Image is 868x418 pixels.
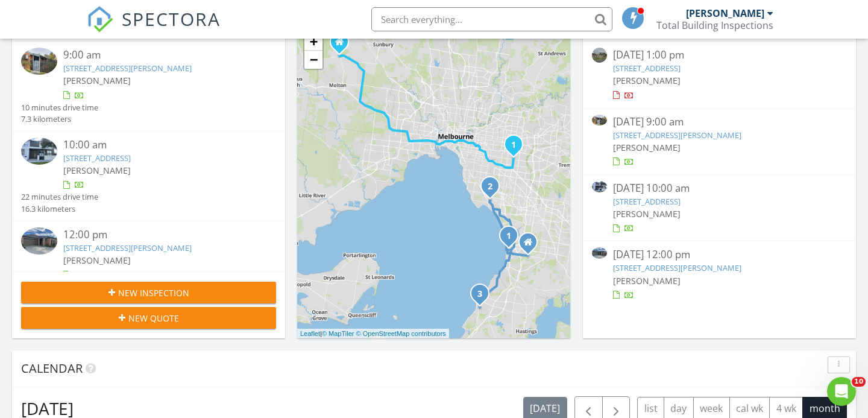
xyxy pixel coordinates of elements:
span: 10 [852,377,866,387]
div: 16.3 kilometers [21,203,98,215]
a: [DATE] 10:00 am [STREET_ADDRESS] [PERSON_NAME] [592,181,847,235]
span: [PERSON_NAME] [613,142,681,153]
i: 1 [511,141,516,150]
img: 9372117%2Fcover_photos%2FG26FpCpoWiB50WwEPd7r%2Fsmall.jpg [592,247,607,259]
img: The Best Home Inspection Software - Spectora [87,6,113,33]
div: [DATE] 1:00 pm [613,48,826,63]
iframe: Intercom live chat [827,377,856,406]
img: streetview [592,48,607,63]
a: © OpenStreetMap contributors [356,330,446,337]
div: [DATE] 12:00 pm [613,247,826,262]
span: [PERSON_NAME] [63,75,131,86]
a: [DATE] 1:00 pm [STREET_ADDRESS] [PERSON_NAME] [592,48,847,101]
a: 9:00 am [STREET_ADDRESS][PERSON_NAME] [PERSON_NAME] 10 minutes drive time 7.3 kilometers [21,48,276,125]
a: 10:00 am [STREET_ADDRESS] [PERSON_NAME] 22 minutes drive time 16.3 kilometers [21,138,276,215]
img: 9372117%2Fcover_photos%2FG26FpCpoWiB50WwEPd7r%2Fsmall.jpg [21,227,57,255]
a: Zoom in [304,33,322,51]
img: 9372112%2Fcover_photos%2FTeMXVn5aJCx6dKarxtjR%2Fsmall.jpg [592,115,607,126]
span: New Quote [128,312,179,325]
i: 1 [506,232,511,241]
a: [STREET_ADDRESS][PERSON_NAME] [613,130,741,141]
a: [STREET_ADDRESS][PERSON_NAME] [613,262,741,273]
button: New Quote [21,307,276,329]
div: 7.3 kilometers [21,113,98,125]
span: [PERSON_NAME] [63,165,131,176]
a: [DATE] 12:00 pm [STREET_ADDRESS][PERSON_NAME] [PERSON_NAME] [592,247,847,301]
div: [PERSON_NAME] [686,7,764,19]
i: 2 [488,183,492,191]
div: Melton West VIC 3337 [339,42,347,49]
div: 6/22c Green Island Ave, Mount Martha, VIC 3934 [480,293,487,300]
div: | [297,329,449,339]
a: [STREET_ADDRESS][PERSON_NAME] [63,63,192,74]
img: 9372112%2Fcover_photos%2FTeMXVn5aJCx6dKarxtjR%2Fsmall.jpg [21,48,57,75]
span: [PERSON_NAME] [63,255,131,266]
span: SPECTORA [122,6,221,31]
div: 3 Sapphire Mews, SKYE Victoria 3977 [528,242,535,249]
img: 9372115%2Fcover_photos%2F1KP9ahbqlzz9CahV0Z4v%2Fsmall.jpg [21,138,57,165]
button: New Inspection [21,282,276,303]
div: [DATE] 10:00 am [613,181,826,196]
div: 10:00 am [63,138,254,153]
span: [PERSON_NAME] [613,208,681,220]
a: Leaflet [300,330,320,337]
span: New Inspection [118,287,189,299]
a: [STREET_ADDRESS] [613,196,681,207]
div: 17 Sarzana St, Mentone, VIC 3194 [490,186,497,193]
input: Search everything... [371,7,612,31]
a: [STREET_ADDRESS][PERSON_NAME] [63,242,192,253]
div: 2/18 Charles St, Seaford, VIC 3198 [509,235,516,242]
a: © MapTiler [322,330,354,337]
span: Calendar [21,360,83,376]
div: Total Building Inspections [656,19,773,31]
i: 3 [477,290,482,299]
span: [PERSON_NAME] [613,275,681,287]
span: [PERSON_NAME] [613,75,681,86]
div: 12:00 pm [63,227,254,242]
div: 4/177-181 Blackburn Rd , Mount Waverley, VIC 3149 [514,144,521,151]
div: 9:00 am [63,48,254,63]
a: 12:00 pm [STREET_ADDRESS][PERSON_NAME] [PERSON_NAME] 40 minutes drive time 39.5 kilometers [21,227,276,305]
div: 22 minutes drive time [21,191,98,203]
a: [STREET_ADDRESS] [613,63,681,74]
a: [STREET_ADDRESS] [63,153,131,163]
a: Zoom out [304,51,322,69]
img: 9372115%2Fcover_photos%2F1KP9ahbqlzz9CahV0Z4v%2Fsmall.jpg [592,181,607,192]
a: SPECTORA [87,16,221,42]
div: [DATE] 9:00 am [613,115,826,130]
div: 10 minutes drive time [21,102,98,113]
a: [DATE] 9:00 am [STREET_ADDRESS][PERSON_NAME] [PERSON_NAME] [592,115,847,168]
